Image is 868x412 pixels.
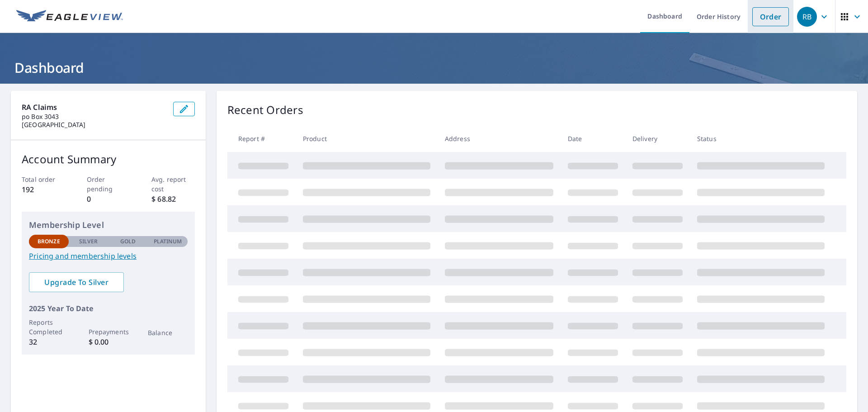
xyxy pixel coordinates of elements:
[690,125,832,152] th: Status
[752,7,789,26] a: Order
[227,102,303,118] p: Recent Orders
[29,303,188,314] p: 2025 Year To Date
[296,125,438,152] th: Product
[797,7,817,27] div: RB
[29,317,69,336] p: Reports Completed
[38,237,60,246] p: Bronze
[151,194,195,204] p: $ 68.82
[22,151,195,167] p: Account Summary
[29,219,188,231] p: Membership Level
[29,251,188,261] a: Pricing and membership levels
[87,194,130,204] p: 0
[438,125,561,152] th: Address
[154,237,182,246] p: Platinum
[148,328,188,337] p: Balance
[625,125,690,152] th: Delivery
[79,237,98,246] p: Silver
[22,175,65,184] p: Total order
[16,10,123,24] img: EV Logo
[120,237,136,246] p: Gold
[89,336,128,347] p: $ 0.00
[87,175,130,194] p: Order pending
[11,58,857,77] h1: Dashboard
[151,175,195,194] p: Avg. report cost
[29,272,124,292] a: Upgrade To Silver
[227,125,296,152] th: Report #
[22,121,166,129] p: [GEOGRAPHIC_DATA]
[22,113,166,121] p: po Box 3043
[561,125,625,152] th: Date
[89,327,128,336] p: Prepayments
[22,102,166,113] p: RA Claims
[36,277,117,287] span: Upgrade To Silver
[22,184,65,195] p: 192
[29,336,69,347] p: 32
